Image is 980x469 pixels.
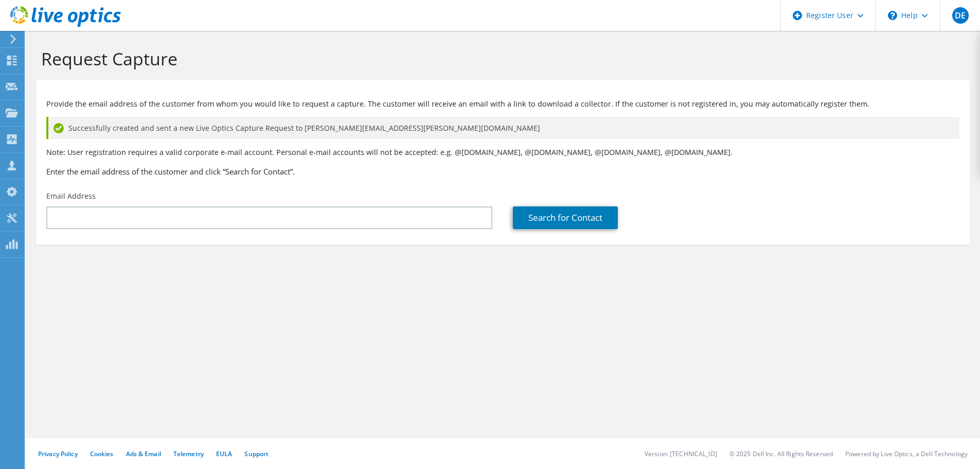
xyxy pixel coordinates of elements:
h1: Request Capture [41,48,959,70]
a: Telemetry [173,449,204,458]
a: Cookies [90,449,114,458]
a: Support [244,449,269,458]
li: Powered by Live Optics, a Dell Technology [845,449,968,458]
li: Version: [TECHNICAL_ID] [645,449,717,458]
a: EULA [216,449,232,458]
li: © 2025 Dell Inc. All Rights Reserved [729,449,833,458]
a: Ads & Email [126,449,161,458]
span: DE [952,7,969,24]
h3: Enter the email address of the customer and click “Search for Contact”. [46,166,959,177]
svg: \n [888,11,897,20]
label: Email Address [46,191,96,201]
a: Privacy Policy [38,449,78,458]
p: Provide the email address of the customer from whom you would like to request a capture. The cust... [46,98,959,110]
span: Successfully created and sent a new Live Optics Capture Request to [PERSON_NAME][EMAIL_ADDRESS][P... [68,123,540,134]
a: Search for Contact [513,206,618,229]
p: Note: User registration requires a valid corporate e-mail account. Personal e-mail accounts will ... [46,147,959,158]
